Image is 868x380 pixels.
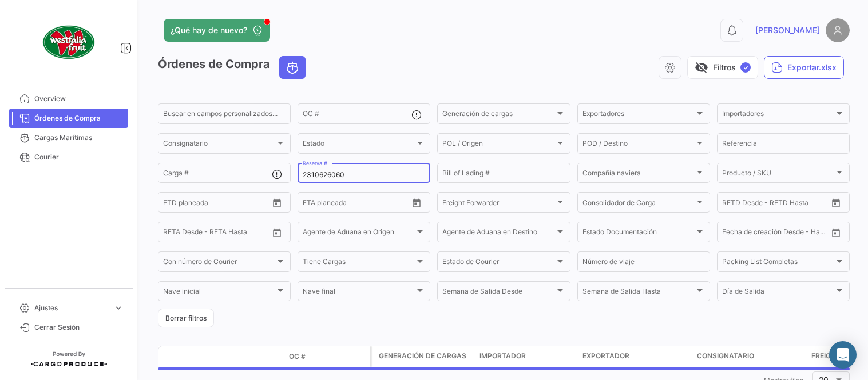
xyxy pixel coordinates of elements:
[722,200,743,208] input: Desde
[192,230,242,238] input: Hasta
[113,303,124,313] span: expand_more
[303,230,415,238] span: Agente de Aduana en Origen
[210,352,284,361] datatable-header-cell: Estado Doc.
[755,25,820,36] span: [PERSON_NAME]
[442,230,554,238] span: Agente de Aduana en Destino
[158,309,214,327] button: Borrar filtros
[740,62,751,73] span: ✓
[751,200,801,208] input: Hasta
[9,147,128,167] a: Courier
[280,57,305,78] button: Ocean
[163,289,275,297] span: Nave inicial
[34,322,124,333] span: Cerrar Sesión
[192,200,242,208] input: Hasta
[695,61,708,74] span: visibility_off
[379,351,466,361] span: Generación de cargas
[751,230,801,238] input: Hasta
[34,152,124,162] span: Courier
[158,56,309,79] h3: Órdenes de Compra
[442,259,554,267] span: Estado de Courier
[408,194,425,211] button: Open calendar
[164,19,270,42] button: ¿Qué hay de nuevo?
[34,94,124,104] span: Overview
[442,111,554,119] span: Generación de cargas
[442,141,554,149] span: POL / Origen
[826,18,850,42] img: placeholder-user.png
[764,56,844,79] button: Exportar.xlsx
[163,200,184,208] input: Desde
[34,303,109,313] span: Ajustes
[829,341,857,369] div: Open Intercom Messenger
[722,289,834,297] span: Día de Salida
[582,171,695,179] span: Compañía naviera
[827,224,845,241] button: Open calendar
[442,200,554,208] span: Freight Forwarder
[372,346,475,367] datatable-header-cell: Generación de cargas
[475,346,578,367] datatable-header-cell: Importador
[331,200,382,208] input: Hasta
[163,230,184,238] input: Desde
[9,128,128,147] a: Cargas Marítimas
[722,111,834,119] span: Importadores
[578,346,692,367] datatable-header-cell: Exportador
[687,56,758,79] button: visibility_offFiltros✓
[9,109,128,128] a: Órdenes de Compra
[479,351,526,361] span: Importador
[34,113,124,123] span: Órdenes de Compra
[582,351,629,361] span: Exportador
[9,89,128,109] a: Overview
[303,141,415,149] span: Estado
[582,200,695,208] span: Consolidador de Carga
[722,171,834,179] span: Producto / SKU
[289,351,306,362] span: OC #
[722,259,834,267] span: Packing List Completas
[163,141,275,149] span: Consignatario
[268,224,286,241] button: Open calendar
[582,289,695,297] span: Semana de Salida Hasta
[303,259,415,267] span: Tiene Cargas
[34,133,124,143] span: Cargas Marítimas
[582,230,695,238] span: Estado Documentación
[582,111,695,119] span: Exportadores
[40,14,97,71] img: client-50.png
[827,194,845,211] button: Open calendar
[181,352,210,361] datatable-header-cell: Modo de Transporte
[697,351,754,361] span: Consignatario
[284,347,370,366] datatable-header-cell: OC #
[692,346,807,367] datatable-header-cell: Consignatario
[722,230,743,238] input: Desde
[163,259,275,267] span: Con número de Courier
[442,289,554,297] span: Semana de Salida Desde
[268,194,286,211] button: Open calendar
[171,25,247,36] span: ¿Qué hay de nuevo?
[303,200,323,208] input: Desde
[582,141,695,149] span: POD / Destino
[303,289,415,297] span: Nave final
